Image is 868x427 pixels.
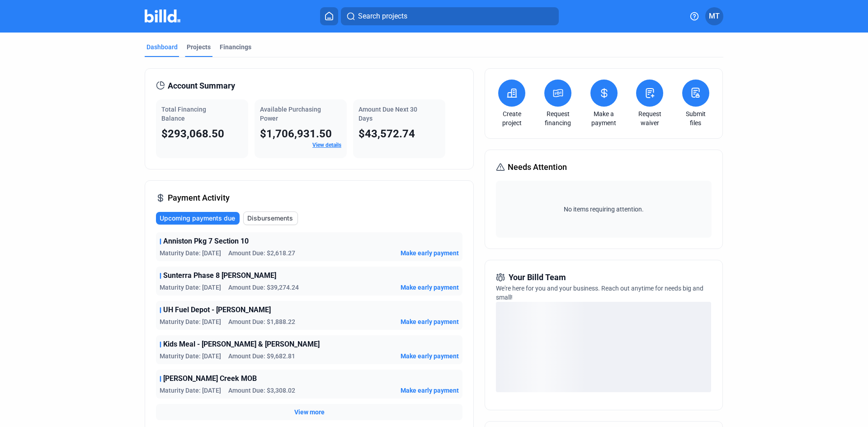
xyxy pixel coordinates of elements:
span: Maturity Date: [DATE] [160,317,221,326]
span: Payment Activity [168,192,230,204]
a: Create project [496,109,528,127]
span: Account Summary [168,80,235,92]
span: Amount Due: $9,682.81 [228,352,295,361]
span: Sunterra Phase 8 [PERSON_NAME] [163,270,276,281]
span: Maturity Date: [DATE] [160,352,221,361]
a: Request financing [542,109,574,127]
button: Make early payment [401,283,459,292]
span: $43,572.74 [359,127,415,140]
span: $1,706,931.50 [260,127,332,140]
span: Your Billd Team [509,271,566,284]
span: Total Financing Balance [161,106,206,122]
a: View details [312,142,341,148]
div: Financings [220,42,251,52]
button: Search projects [341,7,559,25]
div: Dashboard [146,42,178,52]
span: Anniston Pkg 7 Section 10 [163,236,249,247]
span: Search projects [358,11,407,22]
span: MT [709,11,720,22]
span: Available Purchasing Power [260,106,321,122]
a: Submit files [680,109,712,127]
span: Upcoming payments due [160,214,235,223]
span: [PERSON_NAME] Creek MOB [163,373,257,384]
button: Make early payment [401,352,459,361]
span: No items requiring attention. [500,205,708,214]
button: Make early payment [401,317,459,326]
span: Amount Due Next 30 Days [359,106,417,122]
span: $293,068.50 [161,127,224,140]
button: View more [294,408,325,417]
span: Amount Due: $2,618.27 [228,249,295,258]
a: Request waiver [634,109,665,127]
button: Upcoming payments due [156,212,240,225]
img: Billd Company Logo [145,9,180,23]
span: We're here for you and your business. Reach out anytime for needs big and small! [496,285,703,301]
button: Make early payment [401,249,459,258]
div: loading [496,302,711,392]
span: UH Fuel Depot - [PERSON_NAME] [163,305,271,315]
span: Amount Due: $3,308.02 [228,386,295,395]
a: Make a payment [588,109,620,127]
span: Kids Meal - [PERSON_NAME] & [PERSON_NAME] [163,339,320,350]
span: Needs Attention [508,161,567,174]
span: Amount Due: $39,274.24 [228,283,299,292]
span: Amount Due: $1,888.22 [228,317,295,326]
span: Disbursements [247,214,293,223]
span: Maturity Date: [DATE] [160,386,221,395]
div: Projects [187,42,211,52]
button: MT [705,7,723,25]
button: Disbursements [243,211,298,225]
button: Make early payment [401,386,459,395]
span: Maturity Date: [DATE] [160,249,221,258]
span: Maturity Date: [DATE] [160,283,221,292]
